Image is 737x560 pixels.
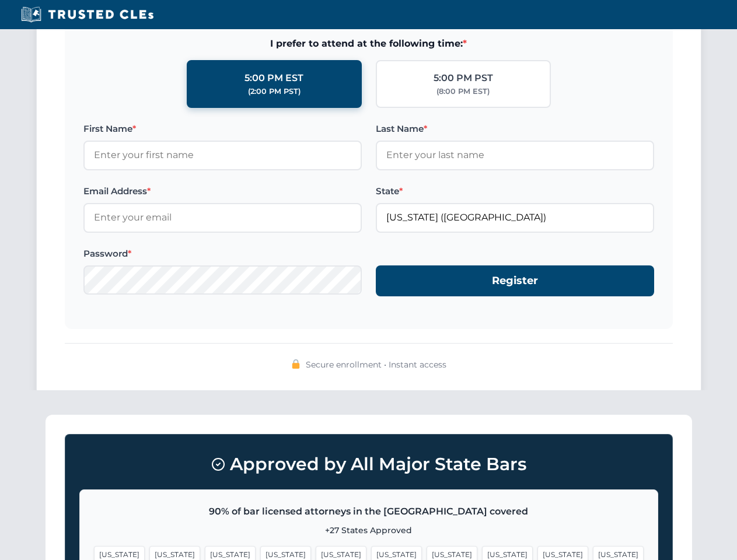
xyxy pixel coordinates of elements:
[248,86,301,97] div: (2:00 PM PST)
[83,36,654,51] span: I prefer to attend at the following time:
[83,184,362,198] label: Email Address
[94,504,644,519] p: 90% of bar licensed attorneys in the [GEOGRAPHIC_DATA] covered
[79,449,658,480] h3: Approved by All Major State Bars
[376,184,654,198] label: State
[376,122,654,136] label: Last Name
[244,71,303,86] div: 5:00 PM EST
[376,265,654,296] button: Register
[306,358,446,371] span: Secure enrollment • Instant access
[94,524,644,537] p: +27 States Approved
[376,141,654,170] input: Enter your last name
[83,203,362,232] input: Enter your email
[83,122,362,136] label: First Name
[291,359,301,369] img: 🔒
[83,247,362,261] label: Password
[436,86,490,97] div: (8:00 PM EST)
[18,6,157,23] img: Trusted CLEs
[434,71,493,86] div: 5:00 PM PST
[376,203,654,232] input: Florida (FL)
[83,141,362,170] input: Enter your first name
